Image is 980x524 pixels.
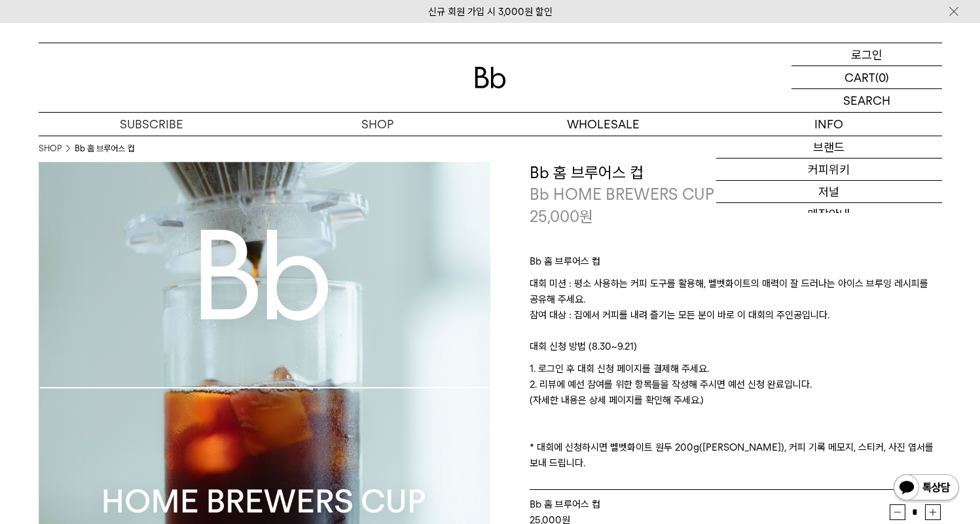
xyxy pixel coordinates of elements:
[716,203,942,225] a: 매장안내
[530,206,593,228] p: 25,000
[716,136,942,159] a: 브랜드
[791,66,942,89] a: CART (0)
[530,253,942,276] p: Bb 홈 브루어스 컵
[428,6,553,18] a: 신규 회원 가입 시 3,000원 할인
[75,142,134,155] li: Bb 홈 브루어스 컵
[530,183,942,206] p: Bb HOME BREWERS CUP
[39,142,62,155] a: SHOP
[475,67,506,88] img: 로고
[530,276,942,339] p: 대회 미션 : 평소 사용하는 커피 도구를 활용해, 벨벳화이트의 매력이 잘 드러나는 아이스 브루잉 레시피를 공유해 주세요. 참여 대상 : 집에서 커피를 내려 즐기는 모든 분이 ...
[490,113,716,136] p: WHOLESALE
[579,207,593,226] span: 원
[844,66,875,88] p: CART
[716,113,942,136] p: INFO
[39,113,264,136] a: SUBSCRIBE
[925,504,941,520] button: 증가
[890,504,905,520] button: 감소
[530,162,942,184] h3: Bb 홈 브루어스 컵
[843,89,890,112] p: SEARCH
[264,113,490,136] a: SHOP
[892,473,960,504] img: 카카오톡 채널 1:1 채팅 버튼
[791,43,942,66] a: 로그인
[530,361,942,471] p: 1. 로그인 후 대회 신청 페이지를 결제해 주세요. 2. 리뷰에 예선 참여를 위한 항목들을 작성해 주시면 예선 신청 완료입니다. (자세한 내용은 상세 페이지를 확인해 주세요....
[716,181,942,203] a: 저널
[530,339,942,361] p: 대회 신청 방법 (8.30~9.21)
[875,66,889,88] p: (0)
[716,159,942,181] a: 커피위키
[530,498,600,510] span: Bb 홈 브루어스 컵
[851,43,882,65] p: 로그인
